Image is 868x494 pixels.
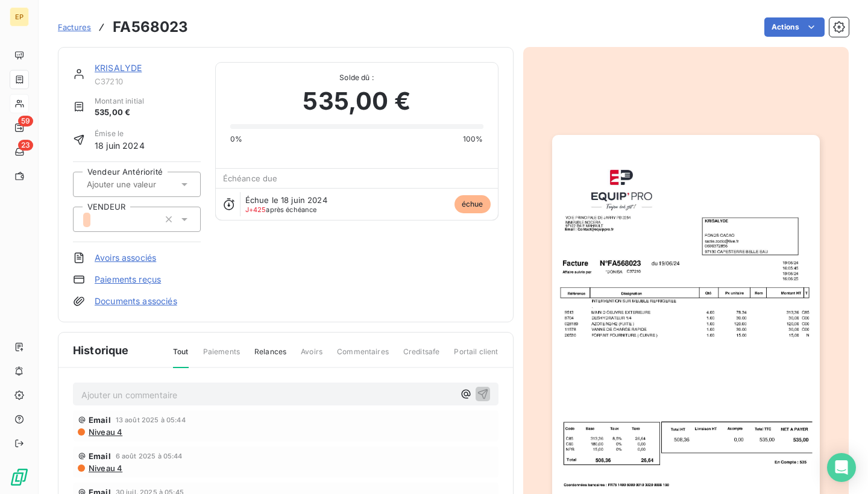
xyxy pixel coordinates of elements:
span: 18 juin 2024 [95,139,145,152]
span: Creditsafe [403,346,440,367]
span: Historique [73,342,129,358]
button: Actions [764,17,825,37]
a: KRISALYDE [95,63,142,73]
span: 0% [230,134,242,145]
span: Échéance due [223,174,278,183]
a: Documents associés [95,295,177,307]
span: C37210 [95,77,201,86]
span: 6 août 2025 à 05:44 [116,452,183,460]
a: Avoirs associés [95,252,156,264]
a: 59 [10,118,28,137]
span: après échéance [245,206,317,213]
span: 535,00 € [95,107,144,119]
h3: FA568023 [113,16,188,38]
span: Émise le [95,128,145,139]
span: Tout [173,346,189,368]
span: Échue le 18 juin 2024 [245,195,327,205]
span: Email [89,415,111,425]
span: 100% [463,134,483,145]
span: Solde dû : [230,72,483,83]
div: EP [10,7,29,27]
span: Paiements [203,346,240,367]
span: 59 [18,116,33,127]
span: 535,00 € [303,83,410,119]
span: Niveau 4 [87,463,122,473]
input: Ajouter une valeur [86,179,207,190]
span: Avoirs [301,346,322,367]
span: Relances [254,346,286,367]
span: échue [454,195,491,213]
span: Factures [58,22,91,32]
span: Montant initial [95,96,144,107]
span: 23 [18,140,33,151]
img: Logo LeanPay [10,467,29,487]
a: Paiements reçus [95,274,161,286]
a: Factures [58,21,91,33]
span: Niveau 4 [87,427,122,437]
div: Open Intercom Messenger [827,453,856,482]
span: 13 août 2025 à 05:44 [116,416,186,424]
a: 23 [10,142,28,161]
span: Portail client [454,346,498,367]
span: J+425 [245,205,266,214]
span: Commentaires [337,346,389,367]
span: Email [89,451,111,461]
